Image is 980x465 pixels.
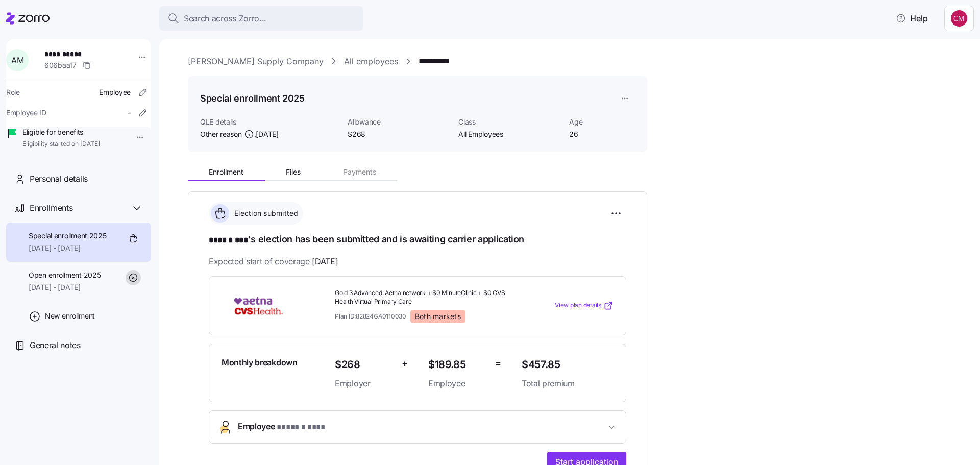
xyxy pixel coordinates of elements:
a: View plan details [555,301,614,311]
span: A M [11,56,23,64]
span: Both markets [415,312,461,321]
span: Total premium [522,377,614,390]
span: Class [458,117,561,127]
span: - [128,108,131,118]
span: Special enrollment 2025 [29,231,107,241]
span: + [402,356,408,371]
span: Allowance [348,117,450,127]
span: Employee [99,87,131,97]
span: [DATE] [312,255,338,268]
span: Search across Zorro... [184,12,266,25]
span: Payments [343,168,376,176]
span: Enrollments [30,202,72,214]
span: Monthly breakdown [222,356,298,369]
img: c76f7742dad050c3772ef460a101715e [951,10,967,27]
span: Employee [428,377,487,390]
span: $268 [335,356,394,373]
span: Gold 3 Advanced: Aetna network + $0 MinuteClinic + $0 CVS Health Virtual Primary Care [335,289,513,306]
a: All employees [344,55,398,68]
h1: Special enrollment 2025 [200,92,305,105]
span: Employer [335,377,394,390]
span: Employee ID [6,108,46,118]
span: Eligibility started on [DATE] [22,140,100,149]
span: View plan details [555,301,601,310]
span: [DATE] - [DATE] [29,243,107,253]
span: Personal details [30,173,88,185]
span: Plan ID: 82824GA0110030 [335,312,406,321]
button: Search across Zorro... [159,6,363,31]
span: Open enrollment 2025 [29,270,101,280]
span: All Employees [458,129,561,139]
img: Aetna CVS Health [222,294,295,317]
span: 26 [569,129,635,139]
h1: 's election has been submitted and is awaiting carrier application [209,233,626,247]
span: [DATE] - [DATE] [29,282,101,292]
span: $268 [348,129,450,139]
span: Eligible for benefits [22,127,100,137]
button: Help [888,8,936,29]
span: Files [286,168,301,176]
span: $457.85 [522,356,614,373]
span: $189.85 [428,356,487,373]
span: General notes [30,339,81,352]
span: Enrollment [209,168,243,176]
span: Age [569,117,635,127]
span: Help [896,12,928,25]
span: [DATE] [256,129,278,139]
span: New enrollment [45,311,95,321]
span: QLE details [200,117,339,127]
a: [PERSON_NAME] Supply Company [188,55,324,68]
span: Role [6,87,20,97]
span: Election submitted [231,208,299,218]
span: Employee [238,420,325,434]
span: 606baa17 [44,60,77,70]
span: Other reason , [200,129,279,139]
span: = [495,356,501,371]
span: Expected start of coverage [209,255,338,268]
